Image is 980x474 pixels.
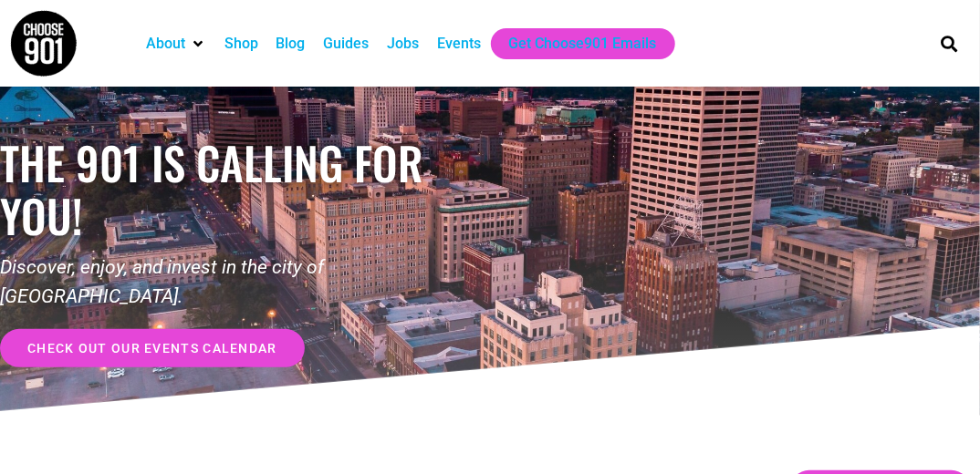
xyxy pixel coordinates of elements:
[509,33,657,55] a: Get Choose901 Emails
[324,33,370,55] a: Guides
[388,33,420,55] a: Jobs
[934,28,964,58] div: Search
[146,33,185,55] a: About
[438,33,482,55] a: Events
[276,33,306,55] a: Blog
[27,342,277,355] span: check out our events calendar
[137,28,215,59] div: About
[224,33,258,55] a: Shop
[137,28,916,59] nav: Main nav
